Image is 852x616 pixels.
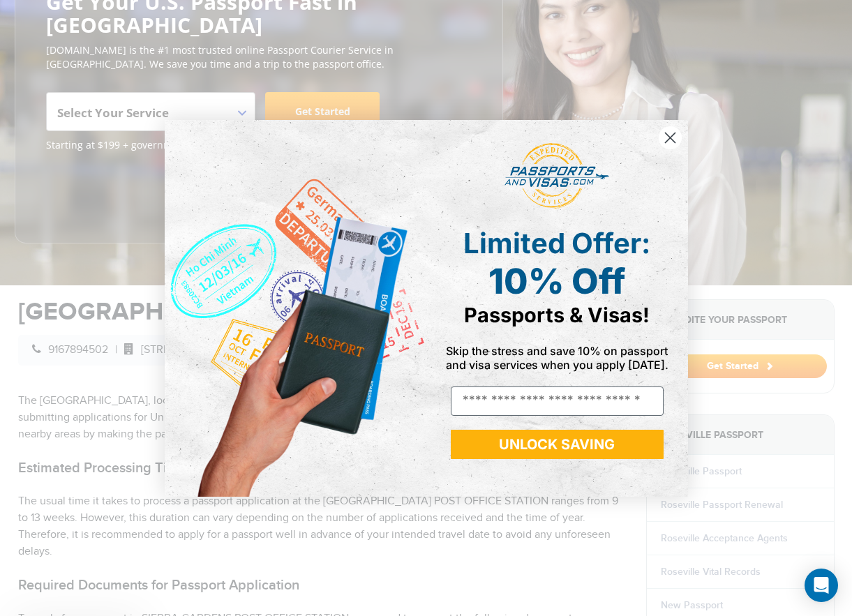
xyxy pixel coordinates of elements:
span: Passports & Visas! [464,303,650,327]
img: passports and visas [505,143,609,209]
div: Open Intercom Messenger [805,569,838,602]
span: Skip the stress and save 10% on passport and visa services when you apply [DATE]. [446,344,668,372]
span: 10% Off [488,260,625,302]
img: de9cda0d-0715-46ca-9a25-073762a91ba7.png [165,120,426,497]
span: Limited Offer: [463,226,650,260]
button: Close dialog [658,126,682,150]
button: UNLOCK SAVING [451,430,664,459]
